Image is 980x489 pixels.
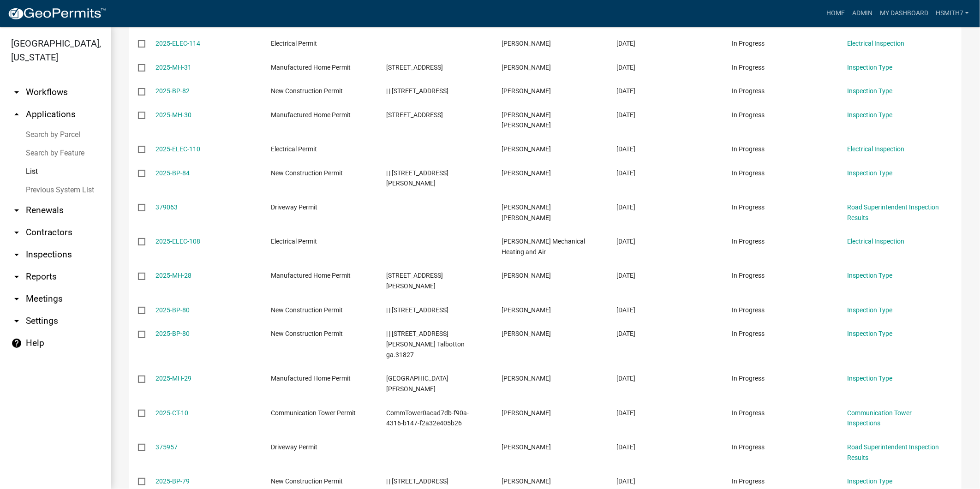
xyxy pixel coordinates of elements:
[732,306,765,314] span: In Progress
[617,409,636,417] span: 02/13/2025
[847,306,892,314] a: Inspection Type
[876,5,932,22] a: My Dashboard
[11,227,22,238] i: arrow_drop_down
[847,477,892,485] a: Inspection Type
[156,330,190,337] a: 2025-BP-80
[732,272,765,279] span: In Progress
[386,330,465,358] span: | | 690 ligon rd. Talbotton ga.31827
[847,40,904,47] a: Electrical Inspection
[617,203,636,211] span: 02/20/2025
[847,203,939,221] a: Road Superintendent Inspection Results
[847,111,892,119] a: Inspection Type
[156,443,178,451] a: 375957
[502,330,551,337] span: Robert Calvin Wise
[271,145,317,153] span: Electrical Permit
[617,169,636,177] span: 02/21/2025
[502,111,551,129] span: john adam thomas
[386,272,443,290] span: 5111 POWELL CHURCH ROAD
[502,203,551,221] span: john adam thomas
[271,443,317,451] span: Driveway Permit
[156,87,190,95] a: 2025-BP-82
[156,272,192,279] a: 2025-MH-28
[847,64,892,71] a: Inspection Type
[271,409,356,417] span: Communication Tower Permit
[502,145,551,153] span: Mark Robinson
[732,87,765,95] span: In Progress
[617,443,636,451] span: 02/12/2025
[11,293,22,304] i: arrow_drop_down
[849,5,876,22] a: Admin
[617,111,636,119] span: 03/11/2025
[502,64,551,71] span: QUINTIN MAHONE
[847,238,904,245] a: Electrical Inspection
[502,169,551,177] span: Chase Fallin
[617,145,636,153] span: 02/28/2025
[732,145,765,153] span: In Progress
[156,306,190,314] a: 2025-BP-80
[732,111,765,119] span: In Progress
[617,330,636,337] span: 02/17/2025
[732,375,765,382] span: In Progress
[732,203,765,211] span: In Progress
[847,409,912,427] a: Communication Tower Inspections
[502,409,551,417] span: Greg Clements
[732,409,765,417] span: In Progress
[271,64,351,71] span: Manufactured Home Permit
[617,306,636,314] span: 02/18/2025
[502,443,551,451] span: Greg Clements
[732,330,765,337] span: In Progress
[156,145,201,153] a: 2025-ELEC-110
[847,87,892,95] a: Inspection Type
[502,477,551,485] span: David
[502,87,551,95] span: Stephenie Chambley
[386,375,448,393] span: 1064 Gilbert Road
[502,238,585,256] span: Smith Mechanical Heating and Air
[732,169,765,177] span: In Progress
[271,203,317,211] span: Driveway Permit
[386,409,469,427] span: CommTower0acad7db-f90a-4316-b147-f2a32e405b26
[156,40,201,47] a: 2025-ELEC-114
[11,316,22,327] i: arrow_drop_down
[617,375,636,382] span: 02/13/2025
[156,203,178,211] a: 379063
[732,443,765,451] span: In Progress
[271,169,343,177] span: New Construction Permit
[617,87,636,95] span: 03/12/2025
[847,145,904,153] a: Electrical Inspection
[156,111,192,119] a: 2025-MH-30
[156,238,201,245] a: 2025-ELEC-108
[11,205,22,216] i: arrow_drop_down
[386,64,443,71] span: 198 CENTRAL ST
[732,64,765,71] span: In Progress
[617,477,636,485] span: 02/12/2025
[823,5,849,22] a: Home
[847,443,939,461] a: Road Superintendent Inspection Results
[156,375,192,382] a: 2025-MH-29
[847,375,892,382] a: Inspection Type
[386,87,448,95] span: | | 130 Pond Street
[271,238,317,245] span: Electrical Permit
[847,272,892,279] a: Inspection Type
[156,169,190,177] a: 2025-BP-84
[386,169,448,187] span: | | 9960 Thomaston Hwy
[386,111,443,119] span: 1440 county rd 71
[617,272,636,279] span: 02/19/2025
[11,338,22,349] i: help
[502,375,551,382] span: Lateeka Holmes
[502,272,551,279] span: JANICE P COOPER
[732,40,765,47] span: In Progress
[502,40,551,47] span: Donald McFarlin
[732,477,765,485] span: In Progress
[156,477,190,485] a: 2025-BP-79
[617,64,636,71] span: 03/17/2025
[386,306,448,314] span: | | 588 Dent Road
[847,169,892,177] a: Inspection Type
[156,409,189,417] a: 2025-CT-10
[11,249,22,260] i: arrow_drop_down
[271,40,317,47] span: Electrical Permit
[932,5,973,22] a: hsmith7
[11,109,22,120] i: arrow_drop_up
[11,271,22,282] i: arrow_drop_down
[11,87,22,98] i: arrow_drop_down
[617,40,636,47] span: 03/18/2025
